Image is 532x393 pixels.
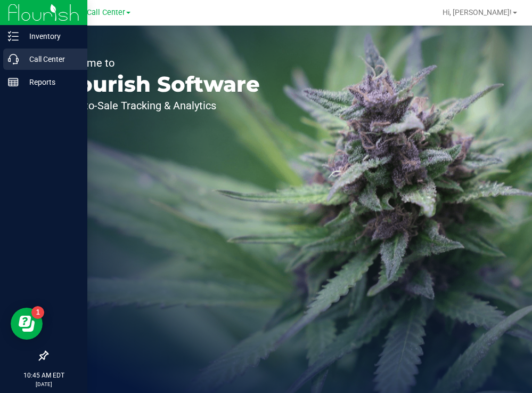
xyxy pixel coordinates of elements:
p: 10:45 AM EDT [5,371,83,380]
iframe: Resource center unread badge [31,306,44,319]
iframe: Resource center [11,308,43,340]
p: Call Center [19,53,83,66]
p: Reports [19,76,83,89]
span: Call Center [87,8,125,17]
p: Seed-to-Sale Tracking & Analytics [58,100,260,111]
p: [DATE] [5,380,83,388]
inline-svg: Inventory [8,31,19,42]
p: Flourish Software [58,74,260,95]
span: Hi, [PERSON_NAME]! [443,8,512,17]
inline-svg: Reports [8,77,19,87]
p: Inventory [19,30,83,43]
inline-svg: Call Center [8,54,19,65]
p: Welcome to [58,58,260,68]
